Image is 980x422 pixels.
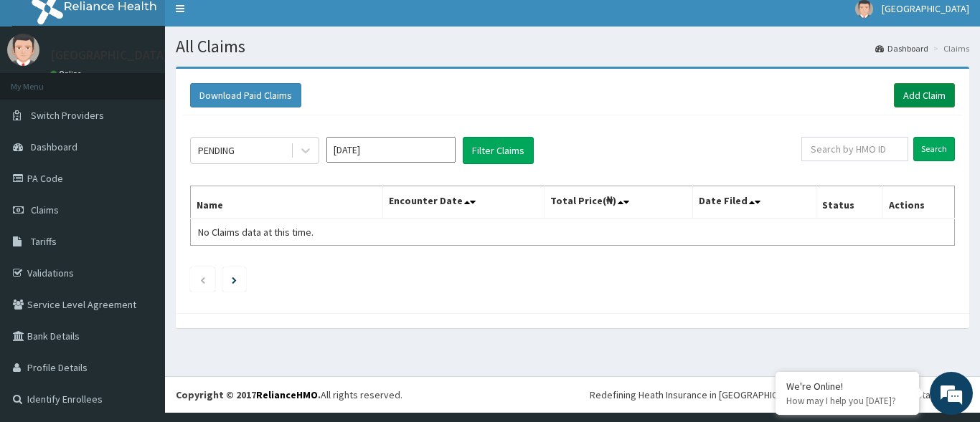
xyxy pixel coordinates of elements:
[894,83,955,107] a: Add Claim
[544,186,693,219] th: Total Price(₦)
[50,69,85,79] a: Online
[50,49,169,62] p: [GEOGRAPHIC_DATA]
[816,186,883,219] th: Status
[875,42,928,54] a: Dashboard
[232,273,237,286] a: Next page
[786,380,908,393] div: We're Online!
[913,137,955,161] input: Search
[191,186,383,219] th: Name
[590,388,969,402] div: Redefining Heath Insurance in [GEOGRAPHIC_DATA] using Telemedicine and Data Science!
[693,186,816,219] th: Date Filed
[882,2,969,15] span: [GEOGRAPHIC_DATA]
[198,143,235,158] div: PENDING
[256,388,318,401] a: RelianceHMO
[463,137,534,164] button: Filter Claims
[930,42,969,54] li: Claims
[31,109,104,122] span: Switch Providers
[199,273,206,286] a: Previous page
[326,137,456,163] input: Select Month and Year
[7,34,39,66] img: User Image
[165,376,980,413] footer: All rights reserved.
[882,186,954,219] th: Actions
[786,395,908,407] p: How may I help you today?
[31,140,77,153] span: Dashboard
[190,83,301,107] button: Download Paid Claims
[383,186,544,219] th: Encounter Date
[176,388,321,401] strong: Copyright © 2017 .
[198,226,314,239] span: No Claims data at this time.
[176,37,969,56] h1: All Claims
[801,137,908,161] input: Search by HMO ID
[31,203,59,216] span: Claims
[31,235,57,248] span: Tariffs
